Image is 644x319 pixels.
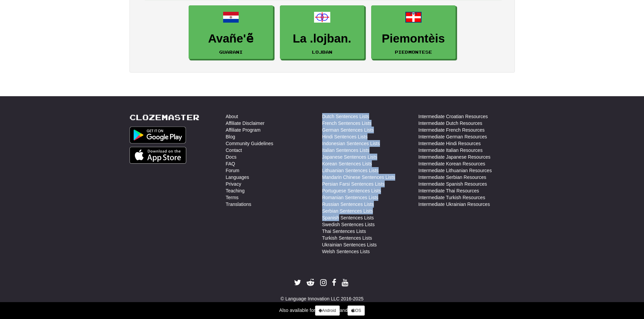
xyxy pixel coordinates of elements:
a: Affiliate Program [226,127,261,133]
a: Community Guidelines [226,140,273,147]
a: Blog [226,133,235,140]
a: Welsh Sentences Lists [322,248,370,255]
h3: La .lojban. [284,32,361,45]
img: Get it on Google Play [129,127,186,143]
a: Docs [226,154,237,160]
a: Russian Sentences Lists [322,201,374,208]
a: Intermediate Thai Resources [419,187,479,194]
a: Thai Sentences Lists [322,228,366,235]
a: Dutch Sentences Lists [322,113,369,120]
a: French Sentences Lists [322,120,372,127]
a: Serbian Sentences Lists [322,208,373,214]
h3: Avañe'ẽ [192,32,269,45]
a: Intermediate Serbian Resources [419,174,486,181]
a: Intermediate Ukrainian Resources [419,201,490,208]
a: Indonesian Sentences Lists [322,140,380,147]
a: Intermediate Spanish Resources [419,181,487,187]
a: Intermediate French Resources [419,127,485,133]
a: Affiliate Disclaimer [226,120,265,127]
a: Lithuanian Sentences Lists [322,167,379,174]
a: Korean Sentences Lists [322,160,372,167]
a: Terms [226,194,239,201]
a: Romanian Sentences Lists [322,194,379,201]
a: Swedish Sentences Lists [322,221,375,228]
a: Translations [226,201,252,208]
a: Avañe'ẽGuarani [189,5,273,59]
a: Ukrainian Sentences Lists [322,241,377,248]
h3: Piemontèis [375,32,452,45]
div: © Language Innovation LLC 2016-2025 [129,295,515,302]
a: La .lojban.Lojban [280,5,364,59]
img: Get it on App Store [129,147,187,164]
a: German Sentences Lists [322,127,374,133]
a: Intermediate German Resources [419,133,487,140]
a: Intermediate Japanese Resources [419,154,491,160]
a: Intermediate Korean Resources [419,160,485,167]
a: PiemontèisPiedmontese [371,5,456,59]
a: iOS [348,305,365,316]
a: Intermediate Hindi Resources [419,140,481,147]
a: Spanish Sentences Lists [322,214,374,221]
a: Intermediate Lithuanian Resources [419,167,492,174]
a: Clozemaster [129,113,199,122]
a: Intermediate Italian Resources [419,147,483,154]
a: Turkish Sentences Lists [322,235,372,241]
a: Forum [226,167,239,174]
a: Privacy [226,181,241,187]
a: Persian Farsi Sentences Lists [322,181,385,187]
a: Intermediate Croatian Resources [419,113,488,120]
a: Italian Sentences Lists [322,147,369,154]
a: Teaching [226,187,245,194]
a: Intermediate Turkish Resources [419,194,485,201]
a: Hindi Sentences Lists [322,133,368,140]
a: FAQ [226,160,235,167]
small: Lojban [312,50,332,54]
a: Portuguese Sentences Lists [322,187,381,194]
a: Japanese Sentences Lists [322,154,377,160]
small: Piedmontese [395,50,432,54]
a: Intermediate Dutch Resources [419,120,482,127]
a: Mandarin Chinese Sentences Lists [322,174,395,181]
small: Guarani [219,50,243,54]
a: Android [315,305,339,316]
a: About [226,113,238,120]
a: Contact [226,147,242,154]
a: Languages [226,174,249,181]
